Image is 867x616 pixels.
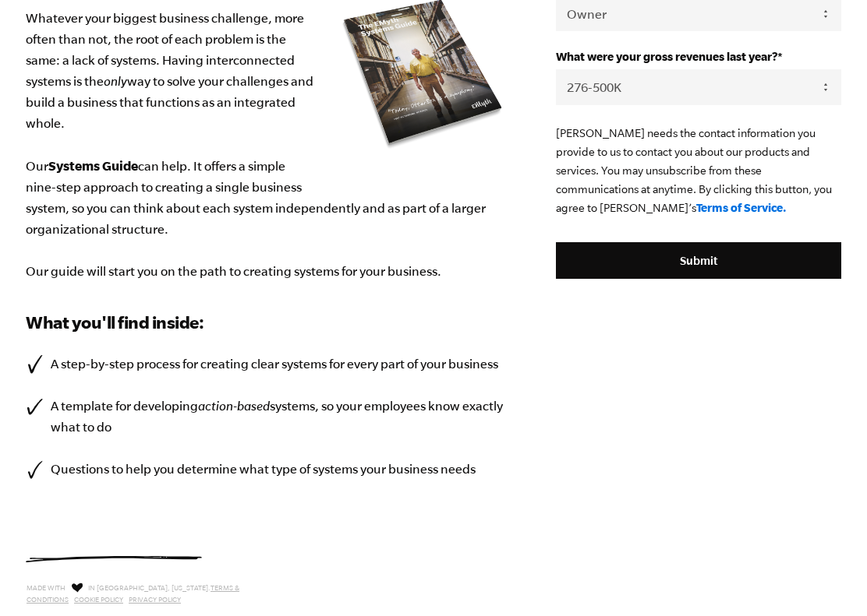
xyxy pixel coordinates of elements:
[104,74,127,88] i: only
[696,201,787,214] a: Terms of Service.
[48,158,138,173] b: Systems Guide
[789,541,867,616] iframe: Chat Widget
[72,583,83,593] img: Love
[129,596,181,604] a: Privacy Policy
[27,584,239,604] a: Terms & Conditions
[26,459,509,480] li: Questions to help you determine what type of systems your business needs
[556,50,777,63] span: What were your gross revenues last year?
[556,124,841,217] p: [PERSON_NAME] needs the contact information you provide to us to contact you about our products a...
[26,8,509,282] p: Whatever your biggest business challenge, more often than not, the root of each problem is the sa...
[26,354,509,375] li: A step-by-step process for creating clear systems for every part of your business
[198,399,270,413] i: action-based
[556,242,841,280] input: Submit
[26,396,509,438] li: A template for developing systems, so your employees know exactly what to do
[74,596,123,604] a: Cookie Policy
[26,310,509,335] h3: What you'll find inside:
